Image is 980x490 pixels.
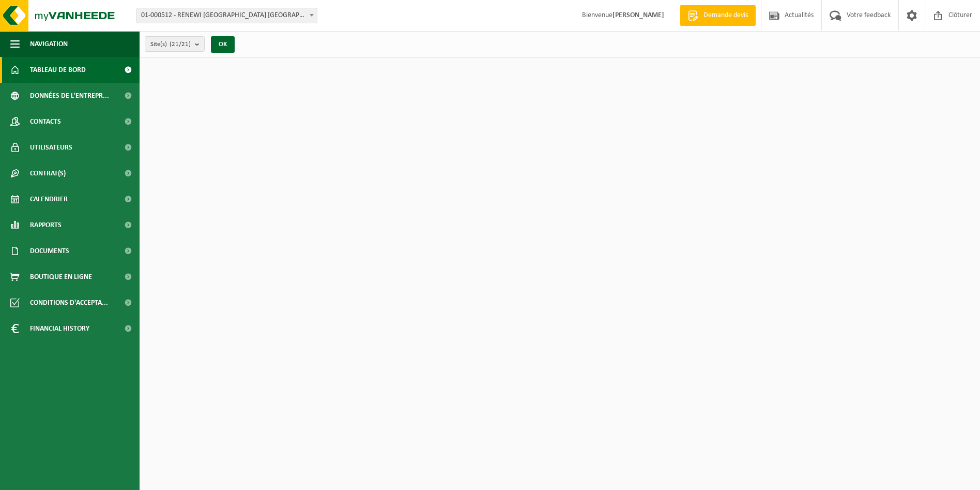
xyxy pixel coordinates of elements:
[30,57,86,83] span: Tableau de bord
[30,238,69,264] span: Documents
[30,290,108,316] span: Conditions d'accepta...
[211,36,235,53] button: OK
[30,316,89,341] span: Financial History
[150,37,191,52] span: Site(s)
[30,109,61,135] span: Contacts
[612,11,664,19] strong: [PERSON_NAME]
[30,264,92,290] span: Boutique en ligne
[137,8,317,23] span: 01-000512 - RENEWI BELGIUM NV - LOMMEL
[30,31,68,57] span: Navigation
[136,8,317,23] span: 01-000512 - RENEWI BELGIUM NV - LOMMEL
[145,36,205,52] button: Site(s)(21/21)
[170,41,191,48] count: (21/21)
[30,135,72,160] span: Utilisateurs
[701,10,751,21] span: Demande devis
[30,83,109,109] span: Données de l'entrepr...
[680,5,756,26] a: Demande devis
[30,160,66,186] span: Contrat(s)
[30,186,68,212] span: Calendrier
[30,212,62,238] span: Rapports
